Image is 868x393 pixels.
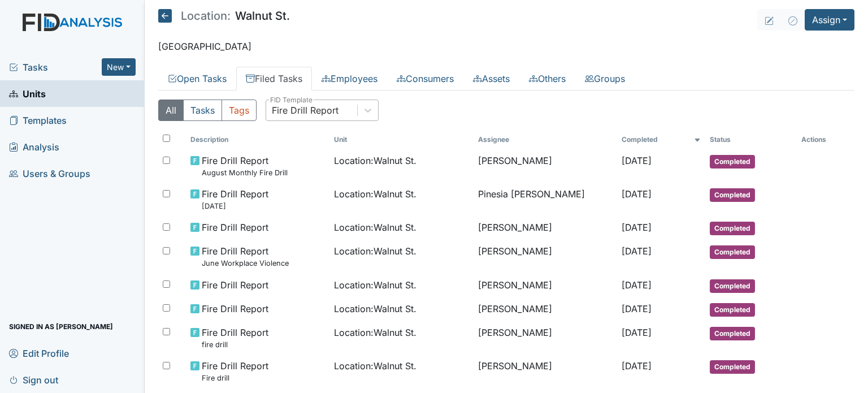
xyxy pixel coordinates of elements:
[202,258,289,269] small: June Workplace Violence
[9,371,58,388] span: Sign out
[186,130,329,149] th: Toggle SortBy
[622,222,652,233] span: [DATE]
[102,58,136,76] button: New
[474,240,617,273] td: [PERSON_NAME]
[202,373,268,383] small: Fire drill
[183,100,222,121] button: Tasks
[622,360,652,372] span: [DATE]
[158,9,290,23] h5: Walnut St.
[710,327,755,340] span: Completed
[202,154,288,178] span: Fire Drill Report August Monthly Fire Drill
[329,130,473,149] th: Toggle SortBy
[181,10,231,21] span: Location:
[312,67,387,90] a: Employees
[9,344,69,362] span: Edit Profile
[272,103,338,117] div: Fire Drill Report
[710,245,755,259] span: Completed
[158,67,236,90] a: Open Tasks
[622,279,652,291] span: [DATE]
[158,40,854,53] p: [GEOGRAPHIC_DATA]
[622,245,652,257] span: [DATE]
[474,297,617,321] td: [PERSON_NAME]
[202,302,268,316] span: Fire Drill Report
[334,326,416,339] span: Location : Walnut St.
[334,359,416,373] span: Location : Walnut St.
[334,278,416,292] span: Location : Walnut St.
[202,244,289,269] span: Fire Drill Report June Workplace Violence
[334,244,416,258] span: Location : Walnut St.
[474,274,617,297] td: [PERSON_NAME]
[334,221,416,234] span: Location : Walnut St.
[202,278,268,292] span: Fire Drill Report
[163,135,170,142] input: Toggle All Rows Selected
[622,155,652,166] span: [DATE]
[463,67,519,90] a: Assets
[622,188,652,200] span: [DATE]
[9,61,102,74] a: Tasks
[202,326,268,350] span: Fire Drill Report fire drill
[710,155,755,169] span: Completed
[9,111,67,129] span: Templates
[622,327,652,338] span: [DATE]
[474,216,617,240] td: [PERSON_NAME]
[334,154,416,167] span: Location : Walnut St.
[474,149,617,183] td: [PERSON_NAME]
[202,221,268,234] span: Fire Drill Report
[705,130,797,149] th: Toggle SortBy
[474,130,617,149] th: Assignee
[710,188,755,202] span: Completed
[797,130,853,149] th: Actions
[9,85,46,102] span: Units
[334,187,416,201] span: Location : Walnut St.
[202,339,268,350] small: fire drill
[236,67,312,90] a: Filed Tasks
[622,303,652,314] span: [DATE]
[222,100,257,121] button: Tags
[202,201,268,211] small: [DATE]
[9,318,113,335] span: Signed in as [PERSON_NAME]
[387,67,463,90] a: Consumers
[710,360,755,374] span: Completed
[202,359,268,383] span: Fire Drill Report Fire drill
[334,302,416,316] span: Location : Walnut St.
[710,279,755,293] span: Completed
[158,100,257,121] div: Type filter
[9,138,59,156] span: Analysis
[519,67,575,90] a: Others
[710,303,755,317] span: Completed
[474,355,617,388] td: [PERSON_NAME]
[158,100,184,121] button: All
[710,222,755,235] span: Completed
[617,130,705,149] th: Toggle SortBy
[9,165,90,182] span: Users & Groups
[202,187,268,211] span: Fire Drill Report May 2025
[805,9,854,31] button: Assign
[202,167,288,178] small: August Monthly Fire Drill
[474,321,617,355] td: [PERSON_NAME]
[474,183,617,216] td: Pinesia [PERSON_NAME]
[575,67,635,90] a: Groups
